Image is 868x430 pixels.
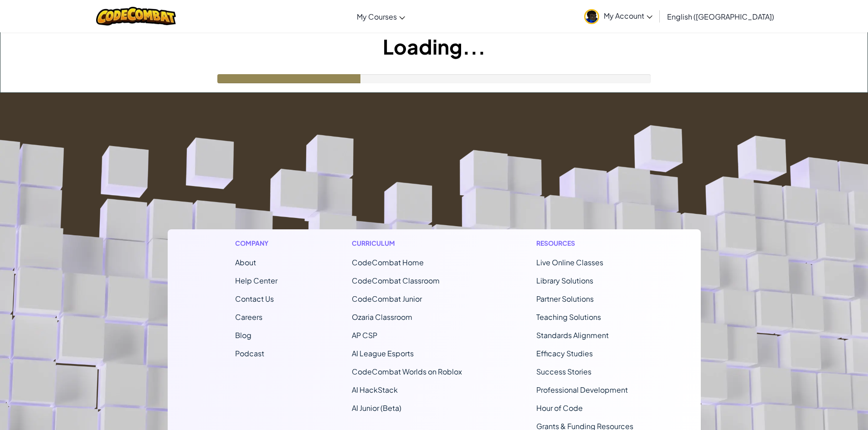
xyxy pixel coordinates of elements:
h1: Curriculum [352,238,462,248]
a: Live Online Classes [536,258,603,267]
span: My Courses [357,12,397,21]
a: Blog [235,330,252,340]
span: Contact Us [235,294,274,304]
a: About [235,258,256,267]
a: Hour of Code [536,403,583,413]
a: AP CSP [352,330,377,340]
a: Partner Solutions [536,294,594,304]
span: CodeCombat Home [352,258,424,267]
a: Help Center [235,276,277,285]
a: Standards Alignment [536,330,609,340]
a: Careers [235,312,262,322]
a: CodeCombat Classroom [352,276,440,285]
span: My Account [604,11,652,20]
a: AI League Esports [352,349,414,358]
a: Ozaria Classroom [352,312,412,322]
a: English ([GEOGRAPHIC_DATA]) [663,4,779,29]
a: Library Solutions [536,276,593,285]
a: Efficacy Studies [536,349,593,358]
a: Professional Development [536,385,628,395]
a: Teaching Solutions [536,312,601,322]
h1: Resources [536,238,633,248]
a: My Courses [352,4,410,29]
a: CodeCombat Junior [352,294,422,304]
a: CodeCombat Worlds on Roblox [352,367,462,376]
a: AI Junior (Beta) [352,403,401,413]
img: avatar [584,9,599,24]
a: My Account [580,2,657,30]
h1: Loading... [0,32,868,61]
span: English ([GEOGRAPHIC_DATA]) [667,12,774,21]
a: Success Stories [536,367,591,376]
h1: Company [235,238,277,248]
img: CodeCombat logo [96,7,176,25]
a: Podcast [235,349,264,358]
a: AI HackStack [352,385,398,395]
